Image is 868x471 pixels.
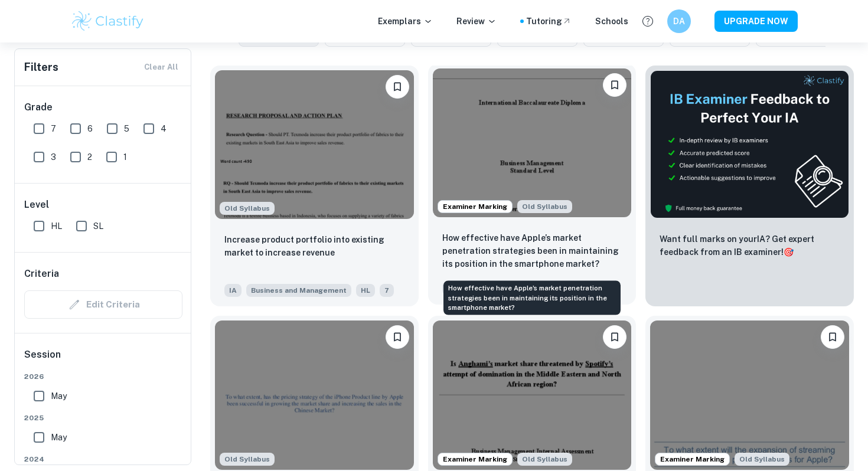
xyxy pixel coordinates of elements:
[24,290,182,319] div: Criteria filters are unavailable when searching by topic
[378,15,433,28] p: Exemplars
[224,284,242,297] span: IA
[224,233,404,259] p: Increase product portfolio into existing market to increase revenue
[735,453,789,466] div: Starting from the May 2024 session, the Business IA requirements have changed. It's OK to refer t...
[735,453,789,466] span: Old Syllabus
[386,325,409,349] button: Bookmark
[526,15,572,28] a: Tutoring
[603,73,626,97] button: Bookmark
[595,15,628,28] a: Schools
[246,284,351,297] span: Business and Management
[650,70,849,218] img: Thumbnail
[24,413,182,423] span: 2025
[24,371,182,382] span: 2026
[51,390,67,403] span: May
[356,284,375,297] span: HL
[24,454,182,465] span: 2024
[220,453,275,466] div: Starting from the May 2024 session, the Business IA requirements have changed. It's OK to refer t...
[714,11,798,32] button: UPGRADE NOW
[638,11,658,31] button: Help and Feedback
[517,200,572,213] span: Old Syllabus
[215,320,414,469] img: Business and Management IA example thumbnail: To what extent, has the pricing strategy
[517,200,572,213] div: Starting from the May 2024 session, the Business IA requirements have changed. It's OK to refer t...
[660,233,840,259] p: Want full marks on your IA ? Get expert feedback from an IB examiner!
[428,66,637,306] a: Examiner MarkingStarting from the May 2024 session, the Business IA requirements have changed. It...
[443,281,621,315] div: How effective have Apple’s market penetration strategies been in maintaining its position in the ...
[87,151,92,163] span: 2
[24,100,182,115] h6: Grade
[70,9,145,33] img: Clastify logo
[784,247,794,257] span: 🎯
[124,122,129,135] span: 5
[161,122,167,135] span: 4
[210,66,419,306] a: Starting from the May 2024 session, the Business IA requirements have changed. It's OK to refer t...
[51,122,56,135] span: 7
[517,453,572,466] div: Starting from the May 2024 session, the Business IA requirements have changed. It's OK to refer t...
[667,9,691,33] button: DA
[821,325,844,349] button: Bookmark
[438,201,512,212] span: Examiner Marking
[386,75,409,99] button: Bookmark
[433,68,632,217] img: Business and Management IA example thumbnail: How effective have Apple’s market penet
[220,202,275,215] span: Old Syllabus
[215,70,414,219] img: Business and Management IA example thumbnail: Increase product portfolio into existing
[655,454,729,465] span: Examiner Marking
[24,267,59,281] h6: Criteria
[645,66,854,306] a: ThumbnailWant full marks on yourIA? Get expert feedback from an IB examiner!
[438,454,512,465] span: Examiner Marking
[650,320,849,469] img: Business and Management IA example thumbnail: To what extent will the expansion of str
[603,325,626,349] button: Bookmark
[220,453,275,466] span: Old Syllabus
[433,320,632,469] img: Business and Management IA example thumbnail: Is Anghami’s market share threatened by
[220,202,275,215] div: Starting from the May 2024 session, the Business IA requirements have changed. It's OK to refer t...
[93,220,103,233] span: SL
[456,15,497,28] p: Review
[24,348,182,371] h6: Session
[123,151,127,163] span: 1
[87,122,93,135] span: 6
[673,15,686,28] h6: DA
[51,220,62,233] span: HL
[51,151,56,163] span: 3
[442,231,622,270] p: How effective have Apple’s market penetration strategies been in maintaining its position in the ...
[51,431,67,444] span: May
[517,453,572,466] span: Old Syllabus
[24,59,58,76] h6: Filters
[24,198,182,212] h6: Level
[380,284,394,297] span: 7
